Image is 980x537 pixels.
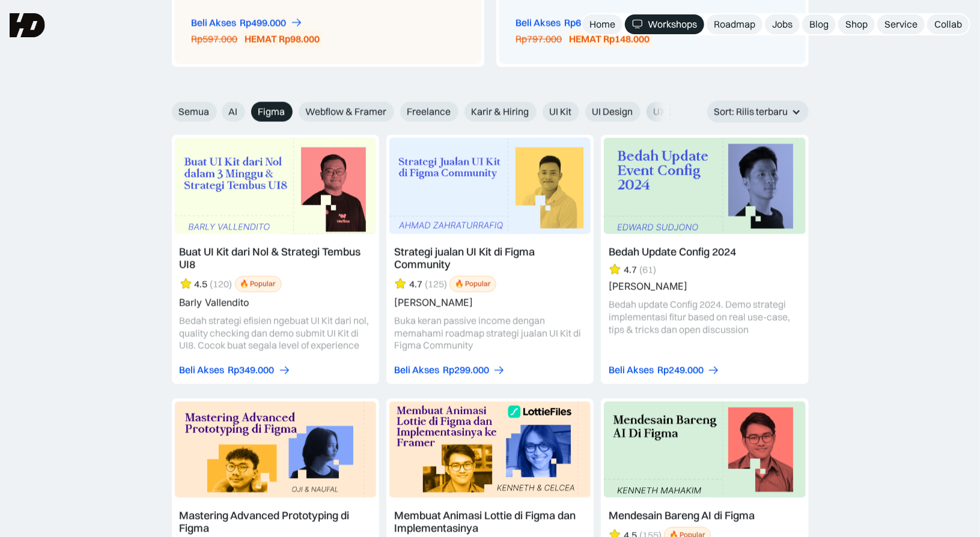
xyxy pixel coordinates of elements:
[245,32,320,45] div: HEMAT Rp98.000
[707,14,762,34] a: Roadmap
[192,32,238,45] div: Rp597.000
[609,363,720,376] a: Beli AksesRp249.000
[180,363,291,376] a: Beli AksesRp349.000
[172,102,671,121] form: Email Form
[592,105,633,118] span: UI Design
[516,16,561,29] div: Beli Akses
[306,105,387,118] span: Webflow & Framer
[845,18,868,31] div: Shop
[516,32,562,45] div: Rp797.000
[228,363,275,376] div: Rp349.000
[570,32,650,45] div: HEMAT Rp148.000
[657,363,704,376] div: Rp249.000
[838,14,875,34] a: Shop
[179,105,210,118] span: Semua
[394,363,439,376] div: Beli Akses
[714,18,755,31] div: Roadmap
[472,105,529,118] span: Karir & Hiring
[229,105,238,118] span: AI
[714,105,788,118] div: Sort: Rilis terbaru
[772,18,793,31] div: Jobs
[765,14,800,34] a: Jobs
[192,16,303,29] a: Beli AksesRp499.000
[180,363,225,376] div: Beli Akses
[192,16,237,29] div: Beli Akses
[443,363,489,376] div: Rp299.000
[516,16,627,29] a: Beli AksesRp649.000
[884,18,918,31] div: Service
[258,105,285,118] span: Figma
[550,105,572,118] span: UI Kit
[877,14,925,34] a: Service
[407,105,451,118] span: Freelance
[625,14,704,34] a: Workshops
[565,16,611,29] div: Rp649.000
[934,18,962,31] div: Collab
[609,363,654,376] div: Beli Akses
[809,18,829,31] div: Blog
[394,363,505,376] a: Beli AksesRp299.000
[927,14,969,34] a: Collab
[654,105,698,118] span: UX Design
[707,100,809,123] div: Sort: Rilis terbaru
[802,14,836,34] a: Blog
[648,18,697,31] div: Workshops
[582,14,622,34] a: Home
[589,18,615,31] div: Home
[240,16,287,29] div: Rp499.000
